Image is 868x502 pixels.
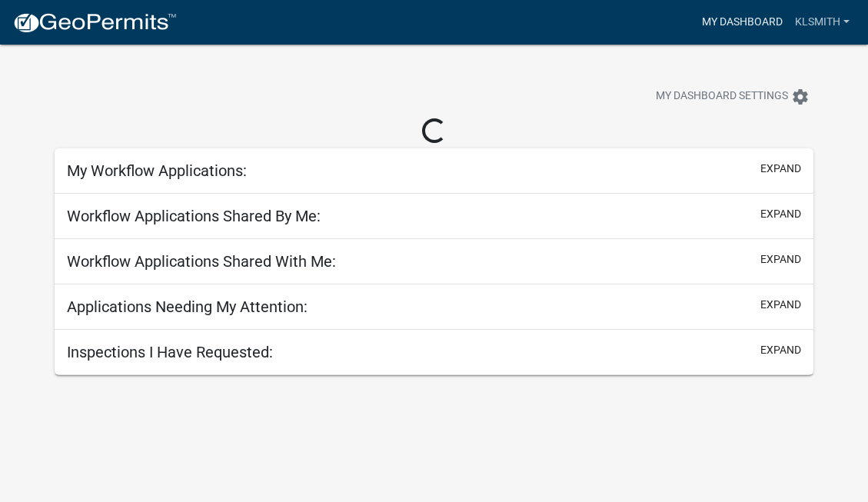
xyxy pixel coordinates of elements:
[67,298,308,316] h5: Applications Needing My Attention:
[760,342,801,358] button: expand
[67,207,321,225] h5: Workflow Applications Shared By Me:
[67,252,336,271] h5: Workflow Applications Shared With Me:
[644,81,822,111] button: My Dashboard Settingssettings
[760,161,801,177] button: expand
[67,343,273,361] h5: Inspections I Have Requested:
[760,297,801,313] button: expand
[67,161,247,180] h5: My Workflow Applications:
[696,8,789,37] a: My Dashboard
[760,251,801,268] button: expand
[789,8,856,37] a: Klsmith
[656,88,788,106] span: My Dashboard Settings
[791,88,810,106] i: settings
[760,206,801,222] button: expand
